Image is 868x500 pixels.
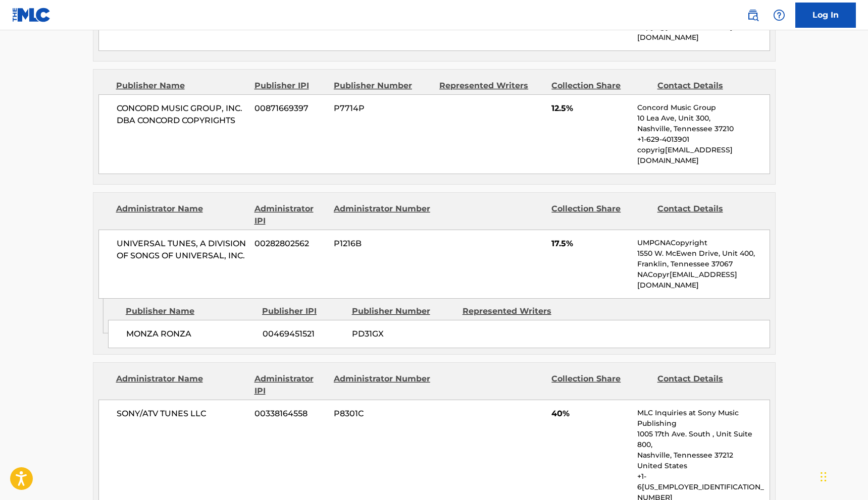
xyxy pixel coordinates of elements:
[671,259,709,268] span: nessee
[672,429,677,438] span: A
[666,249,697,258] span: Ewen
[637,451,672,460] span: hville,
[693,103,699,112] span: G
[352,305,455,317] div: Publisher Number
[665,461,687,470] span: ates
[666,249,676,258] span: Mc
[254,80,326,92] div: Publisher IPI
[637,419,677,428] span: lishing
[655,408,687,417] span: uiries
[657,203,755,227] div: Contact Details
[646,114,659,123] span: ea
[674,451,687,460] span: Ten
[671,103,691,112] span: usic
[637,124,672,133] span: hville,
[126,328,255,340] span: MONZA RONZA
[657,373,755,397] div: Contact Details
[334,408,432,420] span: P8301C
[716,429,732,438] span: nit
[334,203,432,227] div: Administrator Number
[722,249,738,258] span: nit
[637,259,648,268] span: Fra
[12,8,51,22] img: MLC Logo
[439,80,544,92] div: Represented Writers
[637,238,707,247] span: ACopyright
[655,408,667,417] span: Inq
[734,429,752,438] span: uite
[551,373,649,397] div: Collection Share
[637,114,710,123] span: 10 300,
[126,305,254,317] div: Publisher Name
[637,472,646,491] span: +1-6
[637,238,666,247] span: UMPGN
[769,5,789,25] div: Help
[254,238,326,250] span: 00282802562
[117,238,247,262] span: UNIVERSAL TUNES, A DIVISION OF SONGS OF UNIVERSAL, INC.
[637,145,665,154] span: copyrig
[352,328,455,340] span: PD31GX
[551,408,630,420] span: 40%
[674,451,712,460] span: nessee
[116,203,247,227] div: Administrator Name
[637,259,733,268] span: 37067
[674,124,712,133] span: nessee
[671,259,684,268] span: Ten
[821,462,827,492] div: Drag
[657,80,755,92] div: Contact Details
[116,80,247,92] div: Publisher Name
[254,203,326,227] div: Administrator IPI
[463,305,566,317] div: Represented Writers
[254,102,326,115] span: 00871669397
[637,419,652,428] span: Pub
[671,103,677,112] span: M
[689,429,693,438] span: S
[773,9,785,21] img: help
[689,429,710,438] span: outh
[743,5,763,25] a: Public Search
[674,124,687,133] span: Ten
[334,80,432,92] div: Publisher Number
[718,408,739,417] span: usic
[716,429,722,438] span: U
[637,408,739,428] span: at
[637,103,647,112] span: Co
[665,461,672,470] span: St
[551,238,630,250] span: 17.5%
[661,114,666,123] span: A
[699,249,720,258] span: ive,
[637,135,689,144] span: 29-4013901
[678,114,684,123] span: U
[637,461,662,470] span: ited
[263,328,344,340] span: 00469451521
[699,249,708,258] span: Dr
[637,408,644,417] span: M
[747,9,759,21] img: search
[116,373,247,397] div: Administrator Name
[637,429,752,449] span: 1005 17th , 800,
[698,408,702,417] span: S
[262,305,344,317] div: Publisher IPI
[334,373,432,397] div: Administrator Number
[637,270,670,279] span: NACopyr
[646,114,650,123] span: L
[795,3,856,28] a: Log In
[693,103,716,112] span: roup
[637,270,737,290] span: [EMAIL_ADDRESS][DOMAIN_NAME]
[254,373,326,397] div: Administrator IPI
[722,249,728,258] span: U
[678,114,694,123] span: nit
[637,124,650,133] span: Nas
[117,408,247,420] span: SONY/ATV TUNES LLC
[637,461,648,470] span: Un
[637,249,755,258] span: 1550 W. 400,
[637,451,733,460] span: 37212
[637,259,669,268] span: nklin,
[734,429,738,438] span: S
[551,203,649,227] div: Collection Share
[637,408,653,417] span: LC
[334,238,432,250] span: P1216B
[818,452,868,500] div: Chat Widget
[551,102,630,115] span: 12.5%
[637,124,734,133] span: 37210
[637,145,733,165] span: [EMAIL_ADDRESS][DOMAIN_NAME]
